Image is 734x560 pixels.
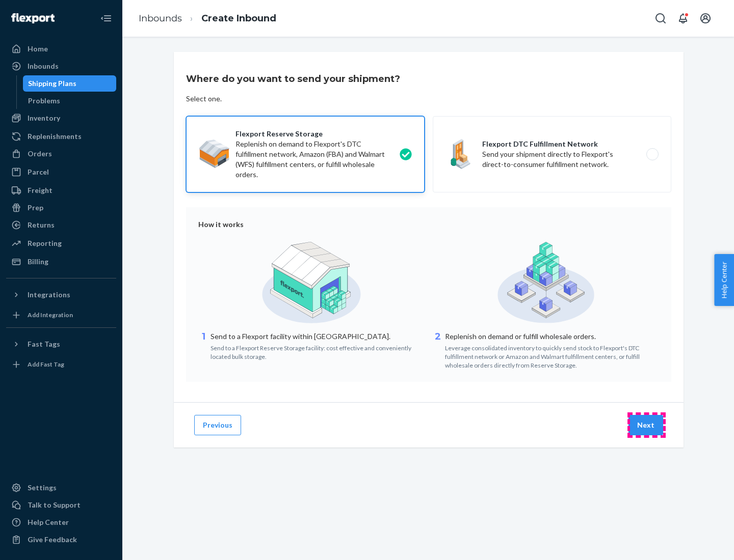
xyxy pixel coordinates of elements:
a: Replenishments [6,128,116,145]
button: Open notifications [673,8,693,29]
a: Add Integration [6,307,116,323]
a: Inbounds [139,13,182,24]
div: Prep [28,203,43,213]
a: Inbounds [6,58,116,74]
a: Problems [23,93,117,109]
a: Inventory [6,110,116,126]
div: Inventory [28,113,60,123]
div: Talk to Support [28,500,81,510]
div: Billing [28,257,48,267]
div: Freight [28,185,53,195]
div: How it works [198,219,659,230]
a: Shipping Plans [23,75,117,92]
div: Select one. [186,94,222,104]
a: Billing [6,254,116,270]
p: Send to a Flexport facility within [GEOGRAPHIC_DATA]. [211,331,425,342]
ol: breadcrumbs [130,4,284,34]
div: Integrations [28,290,70,300]
button: Open account menu [695,8,716,29]
a: Create Inbound [201,13,276,24]
div: 2 [433,330,443,370]
button: Integrations [6,287,116,303]
div: Leverage consolidated inventory to quickly send stock to Flexport's DTC fulfillment network or Am... [445,342,659,370]
div: Send to a Flexport Reserve Storage facility: cost effective and conveniently located bulk storage. [211,342,425,361]
div: Inbounds [28,61,59,71]
div: Home [28,44,48,54]
a: Talk to Support [6,497,116,513]
div: Replenishments [28,131,82,142]
a: Reporting [6,235,116,251]
div: Reporting [28,238,62,248]
a: Add Fast Tag [6,356,116,373]
div: Fast Tags [28,339,60,349]
a: Parcel [6,164,116,180]
a: Settings [6,480,116,496]
div: Add Integration [28,311,73,319]
button: Give Feedback [6,531,116,548]
div: Parcel [28,167,49,177]
button: Fast Tags [6,336,116,352]
p: Replenish on demand or fulfill wholesale orders. [445,331,659,342]
img: Flexport logo [11,13,55,23]
div: Add Fast Tag [28,360,64,369]
div: Give Feedback [28,535,77,545]
a: Help Center [6,514,116,530]
a: Orders [6,146,116,162]
button: Close Navigation [96,8,116,29]
div: Problems [28,96,60,106]
div: Shipping Plans [28,78,76,89]
a: Returns [6,217,116,233]
div: Settings [28,483,57,493]
a: Home [6,41,116,57]
button: Next [628,415,663,435]
div: Orders [28,149,52,159]
a: Prep [6,200,116,216]
div: Returns [28,220,55,230]
button: Open Search Box [650,8,671,29]
button: Help Center [714,254,734,306]
div: Help Center [28,517,69,527]
h3: Where do you want to send your shipment? [186,72,400,86]
div: 1 [198,330,208,361]
button: Previous [194,415,241,435]
a: Freight [6,182,116,199]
